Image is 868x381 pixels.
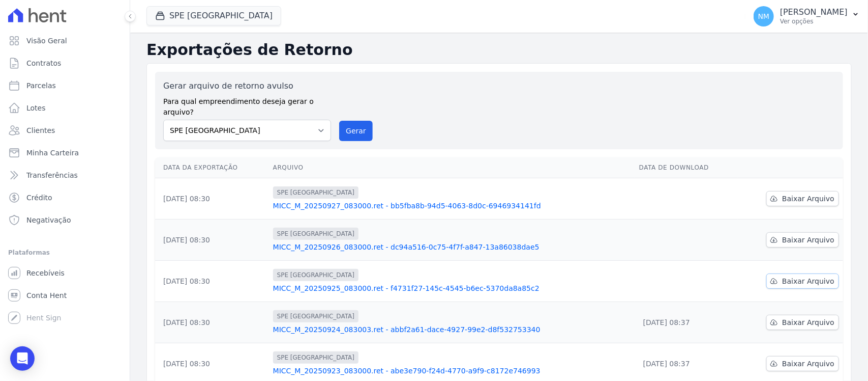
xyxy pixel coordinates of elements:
[10,346,35,371] div: Open Intercom Messenger
[273,242,631,252] a: MICC_M_20250926_083000.ret - dc94a516-0c75-4f7f-a847-13a86038dae5
[26,215,71,225] span: Negativação
[155,157,269,178] th: Data da Exportação
[155,178,269,220] td: [DATE] 08:30
[26,170,78,180] span: Transferências
[26,36,67,46] span: Visão Geral
[780,7,848,17] p: [PERSON_NAME]
[4,165,126,185] a: Transferências
[4,187,126,208] a: Crédito
[4,75,126,96] a: Parcelas
[146,6,281,25] button: SPE [GEOGRAPHIC_DATA]
[782,276,834,286] span: Baixar Arquivo
[4,210,126,230] a: Negativação
[269,157,635,178] th: Arquivo
[4,143,126,163] a: Minha Carteira
[155,261,269,302] td: [DATE] 08:30
[26,125,55,135] span: Clientes
[26,58,61,68] span: Contratos
[766,191,839,206] a: Baixar Arquivo
[339,121,373,141] button: Gerar
[4,285,126,306] a: Conta Hent
[273,201,631,211] a: MICC_M_20250927_083000.ret - bb5fba8b-94d5-4063-8d0c-6946934141fd
[26,290,67,301] span: Conta Hent
[273,351,358,364] span: SPE [GEOGRAPHIC_DATA]
[766,232,839,248] a: Baixar Arquivo
[146,41,852,59] h2: Exportações de Retorno
[273,324,631,335] a: MICC_M_20250924_083003.ret - abbf2a61-dace-4927-99e2-d8f532753340
[155,220,269,261] td: [DATE] 08:30
[4,263,126,283] a: Recebíveis
[26,103,46,113] span: Lotes
[273,186,358,199] span: SPE [GEOGRAPHIC_DATA]
[273,269,358,281] span: SPE [GEOGRAPHIC_DATA]
[273,310,358,322] span: SPE [GEOGRAPHIC_DATA]
[26,268,65,278] span: Recebíveis
[4,120,126,141] a: Clientes
[780,17,848,25] p: Ver opções
[782,317,834,328] span: Baixar Arquivo
[26,193,52,203] span: Crédito
[782,194,834,204] span: Baixar Arquivo
[4,98,126,118] a: Lotes
[163,80,331,92] label: Gerar arquivo de retorno avulso
[782,359,834,369] span: Baixar Arquivo
[635,302,737,343] td: [DATE] 08:37
[155,302,269,343] td: [DATE] 08:30
[273,228,358,240] span: SPE [GEOGRAPHIC_DATA]
[782,235,834,245] span: Baixar Arquivo
[4,53,126,73] a: Contratos
[273,283,631,293] a: MICC_M_20250925_083000.ret - f4731f27-145c-4545-b6ec-5370da8a85c2
[26,148,79,158] span: Minha Carteira
[273,366,631,376] a: MICC_M_20250923_083000.ret - abe3e790-f24d-4770-a9f9-c8172e746993
[758,13,770,20] span: NM
[635,157,737,178] th: Data de Download
[745,2,868,31] button: NM [PERSON_NAME] Ver opções
[766,356,839,371] a: Baixar Arquivo
[163,92,331,118] label: Para qual empreendimento deseja gerar o arquivo?
[26,80,56,91] span: Parcelas
[766,274,839,289] a: Baixar Arquivo
[4,31,126,51] a: Visão Geral
[8,247,122,259] div: Plataformas
[766,315,839,330] a: Baixar Arquivo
